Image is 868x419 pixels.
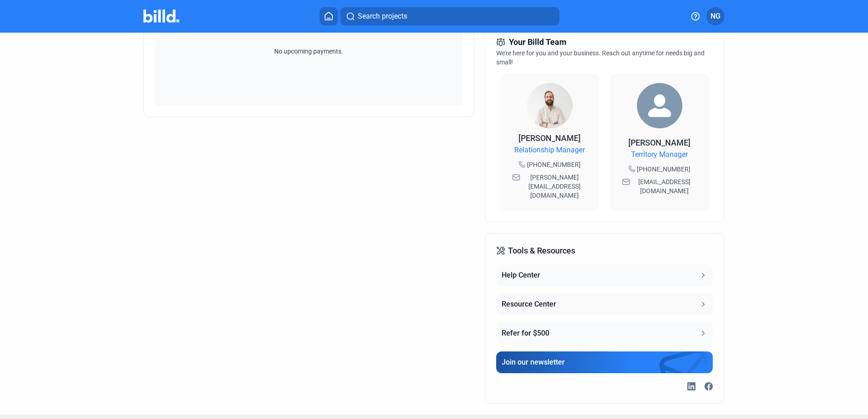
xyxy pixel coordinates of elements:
div: Refer for $500 [502,328,549,339]
img: Territory Manager [637,83,682,128]
button: Help Center [496,264,712,286]
span: NG [710,11,720,22]
img: Relationship Manager [527,83,572,128]
img: Billd Company Logo [143,10,179,23]
span: Relationship Manager [514,145,585,156]
span: [PERSON_NAME][EMAIL_ADDRESS][DOMAIN_NAME] [522,173,587,200]
div: Join our newsletter [502,357,565,368]
button: Refer for $500 [496,322,712,344]
button: Join our newsletter [496,351,712,373]
span: Territory Manager [631,149,688,160]
span: [EMAIL_ADDRESS][DOMAIN_NAME] [632,177,697,195]
span: Search projects [358,11,407,22]
span: We're here for you and your business. Reach out anytime for needs big and small! [496,49,705,66]
span: No upcoming payments. [268,47,349,56]
button: Search projects [340,7,559,25]
span: [PERSON_NAME] [628,138,690,147]
button: Resource Center [496,293,712,315]
span: [PHONE_NUMBER] [637,165,690,174]
span: [PERSON_NAME] [518,133,581,143]
button: NG [706,7,725,25]
div: Resource Center [502,299,556,310]
span: Tools & Resources [508,244,575,257]
span: [PHONE_NUMBER] [527,160,581,169]
div: Help Center [502,270,540,281]
span: Your Billd Team [509,36,567,49]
